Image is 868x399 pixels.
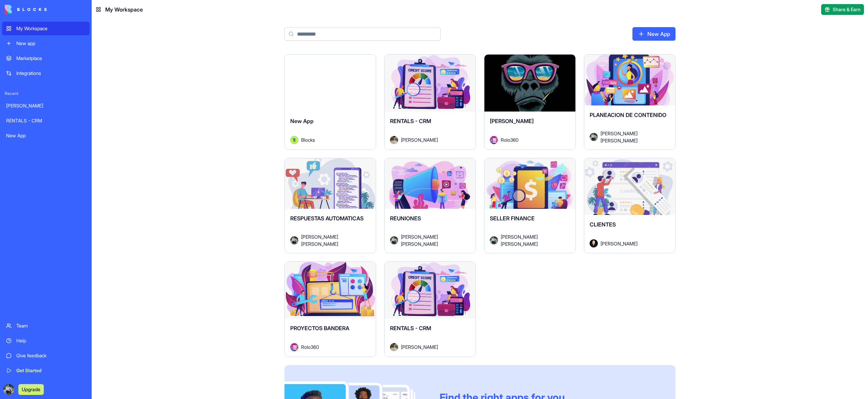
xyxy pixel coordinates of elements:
a: [PERSON_NAME] [2,99,90,113]
a: Integrations [2,66,90,80]
span: Share & Earn [833,6,861,13]
span: [PERSON_NAME] [401,343,438,351]
img: Avatar [290,136,298,144]
a: Marketplace [2,52,90,65]
span: SELLER FINANCE [490,215,535,222]
img: Avatar [390,236,398,244]
span: [PERSON_NAME] [401,136,438,143]
a: Give feedback [2,349,90,362]
img: Avatar [390,343,398,351]
a: SELLER FINANCEAvatar[PERSON_NAME] [PERSON_NAME] [484,158,576,254]
a: RESPUESTAS AUTOMATICASAvatar[PERSON_NAME] [PERSON_NAME] [284,158,376,254]
a: New AppAvatarBlocks [284,54,376,150]
img: Avatar [490,136,498,144]
a: RENTALS - CRMAvatar[PERSON_NAME] [384,261,476,357]
span: [PERSON_NAME] [PERSON_NAME] [601,130,664,144]
a: New App [2,129,90,142]
span: CLIENTES [590,221,616,228]
div: Get Started [16,367,86,374]
div: My Workspace [16,25,86,32]
div: RENTALS - CRM [6,117,86,124]
a: Help [2,334,90,347]
div: New App [6,132,86,139]
img: Avatar [490,236,498,244]
div: Team [16,322,86,329]
img: Avatar [590,239,598,247]
div: Give feedback [16,352,86,359]
div: Marketplace [16,55,86,62]
button: Share & Earn [821,4,864,15]
a: REUNIONESAvatar[PERSON_NAME] [PERSON_NAME] [384,158,476,254]
span: My Workspace [105,5,143,14]
div: New app [16,40,86,47]
span: New App [290,118,314,124]
a: [PERSON_NAME]AvatarRolo360 [484,54,576,150]
span: Rolo360 [301,343,319,351]
span: PROYECTOS BANDERA [290,325,349,332]
span: RENTALS - CRM [390,325,431,332]
a: RENTALS - CRM [2,114,90,127]
a: Get Started [2,364,90,377]
img: Avatar [590,133,598,141]
span: Recent [2,91,90,96]
a: New App [632,27,676,41]
img: Avatar [290,343,298,351]
span: PLANEACION DE CONTENIDO [590,112,666,118]
span: REUNIONES [390,215,421,222]
img: ACg8ocJNHXTW_YLYpUavmfs3syqsdHTtPnhfTho5TN6JEWypo_6Vv8rXJA=s96-c [3,384,14,395]
img: logo [5,5,47,14]
img: Avatar [290,236,298,244]
img: Avatar [390,136,398,144]
a: Upgrade [18,386,44,393]
a: New app [2,37,90,50]
span: RENTALS - CRM [390,118,431,124]
span: [PERSON_NAME] [PERSON_NAME] [401,233,465,247]
div: [PERSON_NAME] [6,102,86,109]
span: [PERSON_NAME] [PERSON_NAME] [501,233,565,247]
a: CLIENTESAvatar[PERSON_NAME] [584,158,676,254]
a: My Workspace [2,22,90,35]
span: RESPUESTAS AUTOMATICAS [290,215,364,222]
span: Blocks [301,136,315,143]
a: PLANEACION DE CONTENIDOAvatar[PERSON_NAME] [PERSON_NAME] [584,54,676,150]
button: Upgrade [18,384,44,395]
a: PROYECTOS BANDERAAvatarRolo360 [284,261,376,357]
span: Rolo360 [501,136,519,143]
a: Team [2,319,90,333]
div: Help [16,337,86,344]
a: RENTALS - CRMAvatar[PERSON_NAME] [384,54,476,150]
div: Integrations [16,70,86,77]
span: [PERSON_NAME] [PERSON_NAME] [301,233,365,247]
span: [PERSON_NAME] [490,118,534,124]
span: [PERSON_NAME] [601,240,638,247]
